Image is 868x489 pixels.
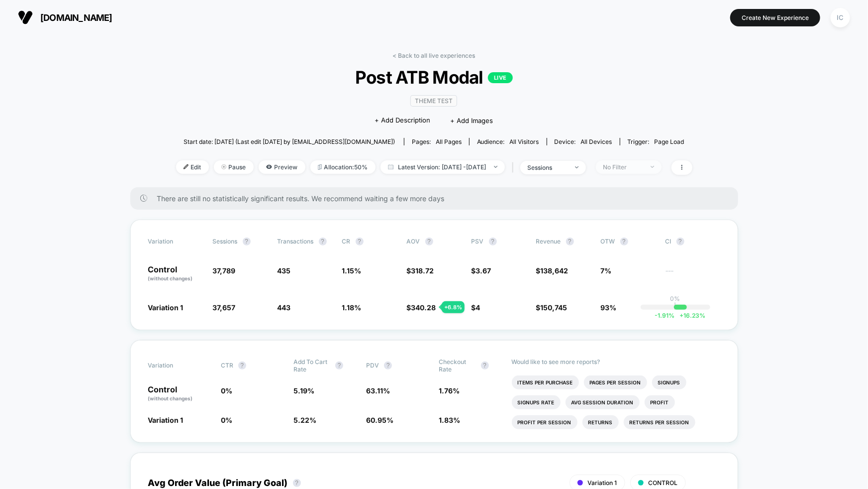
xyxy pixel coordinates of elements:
span: $ [472,266,491,275]
li: Profit Per Session [512,415,578,429]
div: IC [831,8,850,27]
span: -1.91 % [655,312,675,319]
span: 5.19 % [293,386,314,395]
span: Edit [176,160,209,174]
button: ? [238,362,246,369]
span: $ [407,266,434,275]
span: 150,745 [541,303,568,312]
button: ? [489,238,497,245]
span: AOV [407,238,420,245]
img: edit [184,164,189,169]
span: | [510,160,520,175]
span: CR [342,238,351,245]
span: Add To Cart Rate [293,358,330,373]
span: All Visitors [510,138,539,145]
span: $ [536,303,568,312]
span: + Add Description [375,116,430,125]
span: Device: [547,138,620,145]
span: 443 [278,303,291,312]
span: all devices [581,138,612,145]
li: Returns [582,415,619,429]
li: Signups [652,375,686,389]
span: + [680,312,684,319]
span: 138,642 [541,266,569,275]
span: 435 [278,266,291,275]
span: 16.23 % [675,312,706,319]
button: ? [384,362,392,369]
span: 7% [601,266,612,275]
p: 0% [671,295,680,302]
button: ? [293,479,301,487]
span: 63.11 % [366,386,390,395]
span: Theme Test [410,95,457,107]
a: < Back to all live experiences [393,52,476,59]
span: There are still no statistically significant results. We recommend waiting a few more days [157,194,718,203]
div: No Filter [603,163,643,171]
img: rebalance [318,164,322,170]
button: ? [481,362,489,369]
span: PDV [366,362,379,369]
img: end [221,164,226,169]
span: Variation [148,358,203,373]
span: (without changes) [148,395,193,401]
div: + 6.8 % [442,301,465,313]
span: 1.83 % [439,416,461,424]
button: ? [335,362,343,369]
span: $ [407,303,436,312]
span: Start date: [DATE] (Last edit [DATE] by [EMAIL_ADDRESS][DOMAIN_NAME]) [184,138,395,145]
li: Profit [645,395,675,409]
li: Returns Per Session [624,415,695,429]
img: end [651,166,654,168]
span: [DOMAIN_NAME] [40,12,112,23]
span: $ [536,266,569,275]
span: Pause [214,160,254,174]
p: LIVE [488,72,513,83]
div: Trigger: [628,138,684,145]
p: Control [148,385,211,402]
span: 318.72 [411,266,434,275]
span: --- [666,268,720,282]
li: Pages Per Session [584,375,647,389]
span: 1.18 % [342,303,362,312]
span: Revenue [536,238,561,245]
span: Variation 1 [148,416,184,424]
span: PSV [472,238,484,245]
span: CONTROL [649,479,678,487]
li: Avg Session Duration [566,395,640,409]
button: ? [243,238,251,245]
span: CI [666,238,720,245]
button: ? [425,238,433,245]
li: Signups Rate [512,395,561,409]
span: 340.28 [411,303,436,312]
span: Preview [259,160,305,174]
button: IC [828,7,853,28]
span: 93% [601,303,617,312]
button: ? [566,238,574,245]
span: Variation 1 [148,303,184,312]
span: 0 % [221,416,232,424]
span: Page Load [655,138,684,145]
button: ? [676,238,684,245]
span: 1.76 % [439,386,460,395]
div: sessions [528,164,568,171]
span: Latest Version: [DATE] - [DATE] [381,160,505,174]
span: 3.67 [476,266,491,275]
p: | [675,302,676,310]
button: ? [356,238,364,245]
span: Transactions [278,238,314,245]
span: 60.95 % [366,416,393,424]
img: end [494,166,497,168]
span: 0 % [221,386,232,395]
span: 4 [476,303,481,312]
button: [DOMAIN_NAME] [15,9,115,25]
span: OTW [601,238,656,245]
button: Create New Experience [730,9,820,26]
p: Control [148,265,203,282]
li: Items Per Purchase [512,375,579,389]
img: calendar [388,164,393,169]
div: Audience: [477,138,539,145]
span: Variation 1 [588,479,617,487]
img: Visually logo [18,10,33,25]
span: 5.22 % [293,416,316,424]
span: $ [472,303,481,312]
